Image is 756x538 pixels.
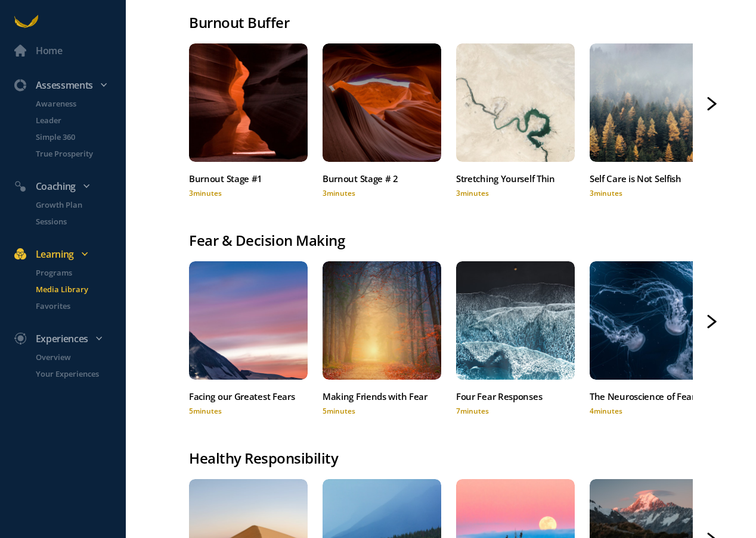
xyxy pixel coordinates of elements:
p: Leader [36,114,123,126]
div: Healthy Responsibility [189,447,693,470]
p: Awareness [36,98,123,110]
div: 3 minutes [323,188,441,198]
p: Sessions [36,215,123,227]
p: True Prosperity [36,148,123,159]
p: Overview [36,351,123,363]
p: Media Library [36,283,123,295]
div: Coaching [7,179,131,194]
div: 4 minutes [590,406,708,416]
div: Facing our Greatest Fears [189,389,308,404]
a: True Prosperity [21,148,126,159]
div: Burnout Stage # 2 [323,171,441,186]
div: 3 minutes [189,188,308,198]
div: 3 minutes [590,188,708,198]
p: Simple 360 [36,131,123,143]
div: Assessments [7,77,131,93]
p: Favorites [36,300,123,312]
p: Growth Plan [36,199,123,211]
div: Stretching Yourself Thin [456,171,575,186]
a: Media Library [21,283,126,295]
a: Overview [21,351,126,363]
div: Burnout Buffer [189,11,693,34]
div: Learning [7,246,131,262]
div: Four Fear Responses [456,389,575,404]
div: The Neuroscience of Fear and Decision Making [590,389,708,404]
a: Your Experiences [21,368,126,380]
p: Your Experiences [36,368,123,380]
a: Awareness [21,98,126,110]
div: Making Friends with Fear [323,389,441,404]
div: 5 minutes [189,406,308,416]
div: Experiences [7,331,131,346]
div: 7 minutes [456,406,575,416]
div: Self Care is Not Selfish [590,171,708,186]
a: Sessions [21,215,126,227]
a: Leader [21,114,126,126]
a: Programs [21,267,126,279]
div: Burnout Stage #1 [189,171,308,186]
a: Simple 360 [21,131,126,143]
div: 5 minutes [323,406,441,416]
div: 3 minutes [456,188,575,198]
div: Fear & Decision Making [189,229,693,252]
p: Programs [36,267,123,279]
a: Favorites [21,300,126,312]
div: Home [36,43,63,58]
a: Growth Plan [21,199,126,211]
